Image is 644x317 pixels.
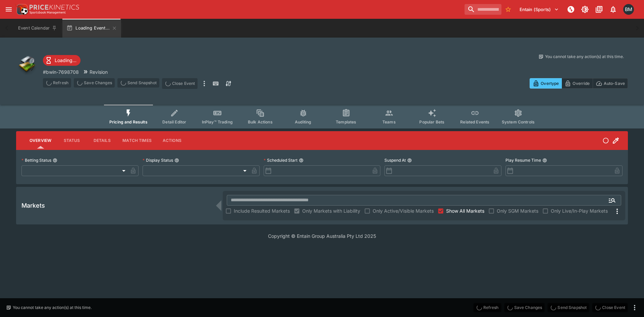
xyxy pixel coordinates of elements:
svg: More [613,207,621,215]
div: Start From [530,78,628,89]
button: Display Status [174,158,179,163]
button: Suspend At [407,158,412,163]
span: InPlay™ Trading [202,119,233,124]
button: more [631,304,639,312]
span: Detail Editor [162,119,186,124]
button: Match Times [117,133,157,149]
p: Scheduled Start [264,157,298,163]
button: more [200,78,208,89]
span: Include Resulted Markets [234,207,290,214]
span: Templates [336,119,356,124]
span: Popular Bets [419,119,444,124]
div: Byron Monk [623,4,634,15]
button: Betting Status [53,158,57,163]
button: Play Resume Time [542,158,547,163]
button: Status [57,133,87,149]
span: Only Live/In-Play Markets [551,207,608,214]
span: Teams [382,119,396,124]
button: Notifications [607,3,619,15]
button: Override [561,78,593,89]
p: Revision [90,68,108,75]
p: Suspend At [384,157,406,163]
button: Open [606,194,618,206]
div: Event type filters [104,105,540,128]
input: search [465,4,501,15]
button: Loading Event... [62,19,121,38]
span: Auditing [295,119,311,124]
p: Betting Status [21,157,51,163]
button: Byron Monk [621,2,636,17]
p: Overtype [541,80,559,87]
button: Select Tenant [516,4,563,15]
span: Bulk Actions [248,119,273,124]
button: Event Calendar [14,19,61,38]
button: No Bookmarks [503,4,514,15]
p: Play Resume Time [505,157,541,163]
button: Documentation [593,3,605,15]
button: Toggle light/dark mode [579,3,591,15]
span: Pricing and Results [109,119,148,124]
p: You cannot take any action(s) at this time. [13,305,92,311]
span: Related Events [460,119,489,124]
p: Loading... [55,57,76,64]
span: Only Markets with Liability [302,207,360,214]
h5: Markets [21,202,45,209]
p: Copy To Clipboard [43,68,79,75]
button: Overtype [530,78,562,89]
button: Actions [157,133,187,149]
img: Sportsbook Management [30,11,66,14]
span: Only Active/Visible Markets [373,207,434,214]
button: open drawer [3,3,15,15]
p: Auto-Save [604,80,625,87]
img: PriceKinetics Logo [15,3,28,16]
button: Scheduled Start [299,158,304,163]
button: NOT Connected to PK [565,3,577,15]
p: You cannot take any action(s) at this time. [545,54,624,60]
button: Overview [24,133,57,149]
span: Show All Markets [446,207,484,214]
span: Only SGM Markets [497,207,538,214]
span: System Controls [502,119,535,124]
button: Auto-Save [593,78,628,89]
p: Display Status [143,157,173,163]
img: PriceKinetics [30,5,79,10]
img: other.png [16,54,38,75]
p: Override [573,80,590,87]
button: Details [87,133,117,149]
